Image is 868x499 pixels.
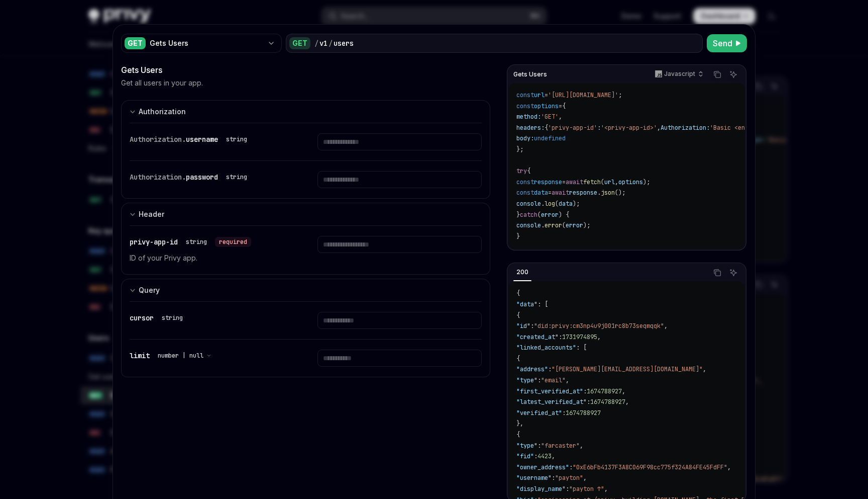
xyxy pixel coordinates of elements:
[664,322,668,330] span: ,
[597,124,601,132] span: :
[713,37,732,49] span: Send
[559,211,569,219] span: ) {
[537,452,552,460] span: 4423
[121,64,490,76] div: Gets Users
[130,236,251,248] div: privy-app-id
[150,38,263,48] div: Gets Users
[158,351,211,361] button: number | null
[580,442,583,450] span: ,
[319,38,328,48] div: v1
[516,376,537,384] span: "type"
[552,189,569,197] span: await
[552,474,555,482] span: :
[552,452,555,460] span: ,
[121,279,490,301] button: Expand input section
[545,221,562,229] span: error
[583,178,601,186] span: fetch
[569,463,573,471] span: :
[625,398,629,406] span: ,
[516,311,520,319] span: {
[597,189,601,197] span: .
[516,178,534,186] span: const
[604,485,608,493] span: ,
[516,232,520,240] span: }
[710,124,791,132] span: 'Basic <encoded-value>'
[534,322,664,330] span: "did:privy:cm3np4u9j001rc8b73seqmqqk"
[516,300,537,308] span: "data"
[703,365,706,373] span: ,
[615,189,625,197] span: ();
[139,106,186,118] div: Authorization
[541,376,566,384] span: "email"
[314,38,318,48] div: /
[534,91,545,99] span: url
[548,91,618,99] span: '[URL][DOMAIN_NAME]'
[622,387,625,395] span: ,
[516,431,520,439] span: {
[516,398,587,406] span: "latest_verified_at"
[566,485,569,493] span: :
[643,178,650,186] span: );
[516,463,569,471] span: "owner_address"
[559,333,562,341] span: :
[559,113,562,121] span: ,
[566,221,583,229] span: error
[548,365,552,373] span: :
[516,113,541,121] span: method:
[516,167,527,175] span: try
[139,284,160,296] div: Query
[573,200,580,208] span: );
[317,236,481,253] input: Enter privy-app-id
[541,211,559,219] span: error
[569,189,597,197] span: response
[534,178,562,186] span: response
[601,189,615,197] span: json
[618,91,622,99] span: ;
[516,485,566,493] span: "display_name"
[537,442,541,450] span: :
[573,463,727,471] span: "0xE6bFb4137F3A8C069F98cc775f324A84FE45FdFF"
[727,68,740,81] button: Ask AI
[516,211,520,219] span: }
[618,178,643,186] span: options
[329,38,333,48] div: /
[559,200,573,208] span: data
[661,124,710,132] span: Authorization:
[562,102,566,110] span: {
[516,189,534,197] span: const
[513,266,531,278] div: 200
[545,91,548,99] span: =
[530,322,534,330] span: :
[516,355,520,363] span: {
[317,350,481,367] input: Enter limit
[130,133,251,145] div: Authorization.username
[562,409,566,417] span: :
[317,133,481,150] input: Enter username
[516,221,541,229] span: console
[562,221,566,229] span: (
[707,34,747,52] button: Send
[559,102,562,110] span: =
[555,474,583,482] span: "payton"
[289,37,310,49] div: GET
[516,145,523,153] span: };
[125,37,146,49] div: GET
[121,33,282,54] button: GETGets Users
[215,237,251,247] div: required
[516,409,562,417] span: "verified_at"
[516,200,541,208] span: console
[334,38,354,48] div: users
[534,189,548,197] span: data
[601,124,657,132] span: '<privy-app-id>'
[601,178,604,186] span: (
[583,221,590,229] span: );
[317,312,481,329] input: Enter cursor
[130,173,186,182] span: Authorization.
[562,333,597,341] span: 1731974895
[516,344,576,352] span: "linked_accounts"
[516,387,583,395] span: "first_verified_at"
[552,365,703,373] span: "[PERSON_NAME][EMAIL_ADDRESS][DOMAIN_NAME]"
[711,68,724,81] button: Copy the contents from the code block
[615,178,618,186] span: ,
[566,178,583,186] span: await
